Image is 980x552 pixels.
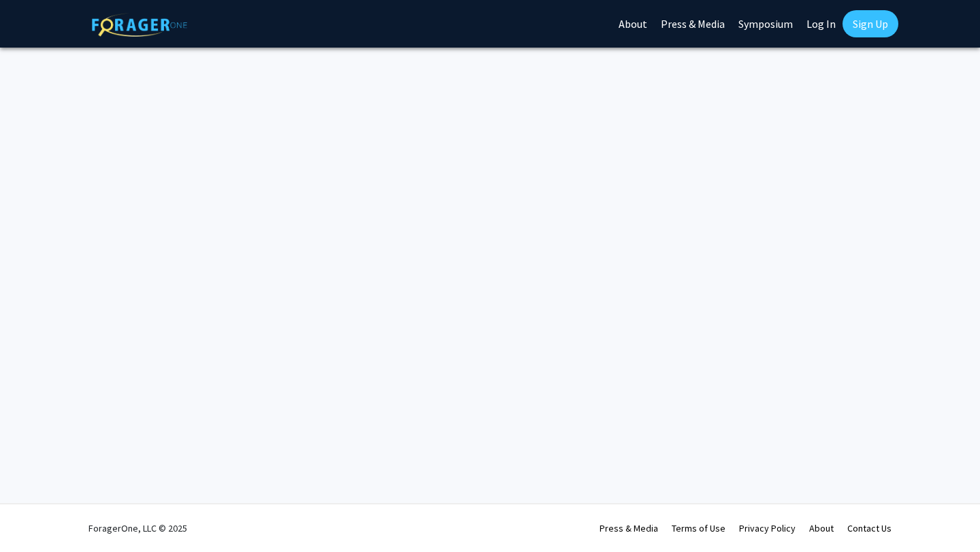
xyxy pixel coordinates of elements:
div: ForagerOne, LLC © 2025 [88,504,187,552]
a: Sign Up [843,10,898,37]
a: Privacy Policy [739,522,796,534]
a: Contact Us [847,522,892,534]
a: Terms of Use [672,522,725,534]
a: About [809,522,834,534]
a: Press & Media [600,522,658,534]
img: ForagerOne Logo [92,13,187,37]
